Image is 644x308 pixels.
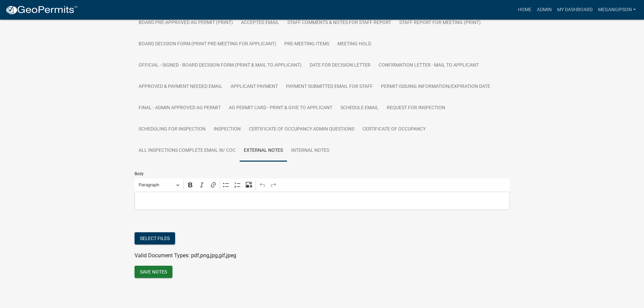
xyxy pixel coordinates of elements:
label: Body [135,172,144,176]
a: Accepted Email [237,12,283,34]
div: Editor toolbar [135,179,510,191]
a: Internal Notes [287,140,333,162]
button: Paragraph, Heading [136,180,182,190]
a: Date for Decision Letter [306,55,375,76]
a: Approved & Payment Needed Email [135,76,226,98]
a: Admin [534,3,554,16]
a: Home [515,3,534,16]
a: Ag Permit Card - PRINT & GIVE TO APPLICANT [225,97,336,119]
button: Select files [135,232,175,244]
button: Save Notes [135,266,172,278]
a: Staff Report for Meeting (PRINT) [395,12,485,34]
div: Editor editing area: main. Press Alt+0 for help. [135,192,510,210]
a: Schedule Email [336,97,383,119]
a: megangipson [595,3,639,16]
a: Official - Signed - Board Decision Form (Print & Mail to Applicant) [135,55,306,76]
a: Applicant Payment [226,76,282,98]
a: Confirmation Letter - MAIL TO APPLICANT [375,55,483,76]
a: Scheduling for Inspection [135,119,210,140]
a: Pre-Meeting Items [280,33,333,55]
a: Inspection [210,119,245,140]
a: My Dashboard [554,3,595,16]
a: Permit Issuing Information/Expiration Date [377,76,494,98]
a: All Inspections Complete Email W/ COC [135,140,240,162]
a: Board Pre-Approved Ag Permit (PRINT) [135,12,237,34]
a: FINAL - Admin Approved Ag Permit [135,97,225,119]
a: Certificate of Occupancy [358,119,430,140]
a: Payment Submitted Email for Staff [282,76,377,98]
span: Paragraph [139,181,174,189]
a: Board Decision Form (Print Pre-Meeting for Applicant) [135,33,280,55]
a: Staff Comments & Notes for Staff Report [283,12,395,34]
a: Certificate of Occupancy Admin Questions [245,119,358,140]
a: External Notes [240,140,287,162]
span: Valid Document Types: pdf,png,jpg,gif,jpeg [135,252,236,259]
a: Meeting Hold [333,33,375,55]
a: Request for Inspection [383,97,449,119]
